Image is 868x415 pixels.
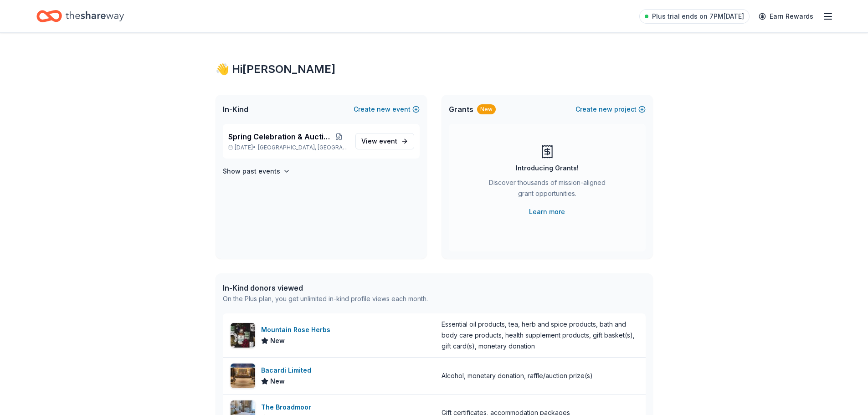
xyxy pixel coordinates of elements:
[355,133,414,149] a: View event
[223,282,428,293] div: In-Kind donors viewed
[223,166,280,177] h4: Show past events
[261,324,334,335] div: Mountain Rose Herbs
[216,62,653,77] div: 👋 Hi [PERSON_NAME]
[575,104,646,115] button: Createnewproject
[516,163,579,174] div: Introducing Grants!
[354,104,420,115] button: Createnewevent
[270,376,285,387] span: New
[231,323,255,348] img: Image for Mountain Rose Herbs
[228,144,348,151] p: [DATE] •
[261,402,315,413] div: The Broadmoor
[442,319,638,352] div: Essential oil products, tea, herb and spice products, bath and body care products, health supplem...
[599,104,612,115] span: new
[231,364,255,388] img: Image for Bacardi Limited
[36,5,124,27] a: Home
[442,370,593,381] div: Alcohol, monetary donation, raffle/auction prize(s)
[485,177,609,203] div: Discover thousands of mission-aligned grant opportunities.
[753,8,819,25] a: Earn Rewards
[223,166,290,177] button: Show past events
[449,104,473,115] span: Grants
[652,11,744,22] span: Plus trial ends on 7PM[DATE]
[261,365,315,376] div: Bacardi Limited
[377,104,390,115] span: new
[270,335,285,346] span: New
[529,206,565,217] a: Learn more
[223,104,248,115] span: In-Kind
[379,137,397,145] span: event
[639,9,750,24] a: Plus trial ends on 7PM[DATE]
[361,136,397,147] span: View
[477,104,496,114] div: New
[258,144,348,151] span: [GEOGRAPHIC_DATA], [GEOGRAPHIC_DATA]
[228,131,330,142] span: Spring Celebration & Auction
[223,293,428,304] div: On the Plus plan, you get unlimited in-kind profile views each month.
